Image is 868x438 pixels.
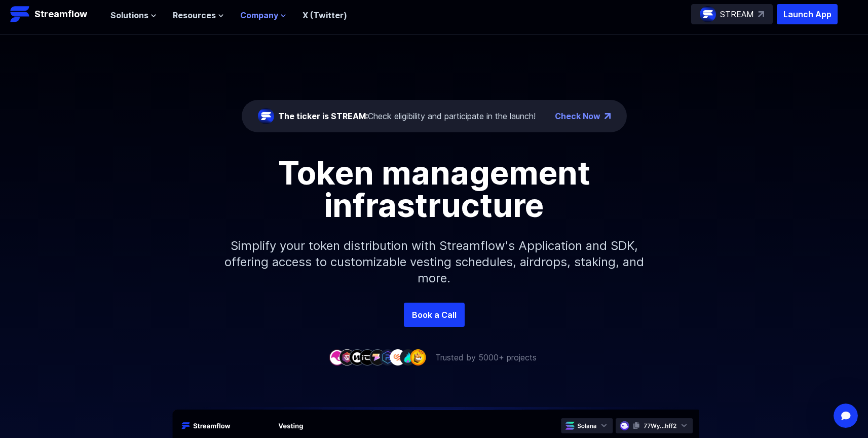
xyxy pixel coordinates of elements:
img: company-8 [400,349,416,365]
a: Streamflow [10,4,100,24]
img: company-4 [359,349,375,365]
img: company-2 [339,349,355,365]
div: Check eligibility and participate in the launch! [278,110,536,122]
img: top-right-arrow.png [605,113,611,119]
img: streamflow-logo-circle.png [258,108,274,124]
button: Company [240,9,286,21]
a: STREAM [691,4,773,24]
img: streamflow-logo-circle.png [700,6,716,22]
p: STREAM [720,8,754,20]
button: Launch App [777,4,838,24]
iframe: Intercom live chat [834,404,858,428]
img: company-1 [329,349,345,365]
span: Company [240,9,278,21]
button: Resources [173,9,224,21]
p: Simplify your token distribution with Streamflow's Application and SDK, offering access to custom... [216,222,652,303]
img: company-3 [349,349,365,365]
img: company-7 [390,349,406,365]
a: Book a Call [404,303,465,327]
img: Streamflow Logo [10,4,30,24]
img: company-9 [410,349,426,365]
span: The ticker is STREAM: [278,111,368,121]
p: Streamflow [34,7,87,21]
span: Solutions [110,9,148,21]
img: company-5 [369,349,386,365]
h1: Token management infrastructure [206,157,662,222]
img: top-right-arrow.svg [758,11,764,17]
a: Check Now [555,110,600,122]
img: company-6 [380,349,396,365]
span: Resources [173,9,216,21]
button: Solutions [110,9,157,21]
a: X (Twitter) [303,10,347,20]
p: Trusted by 5000+ projects [435,351,537,363]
